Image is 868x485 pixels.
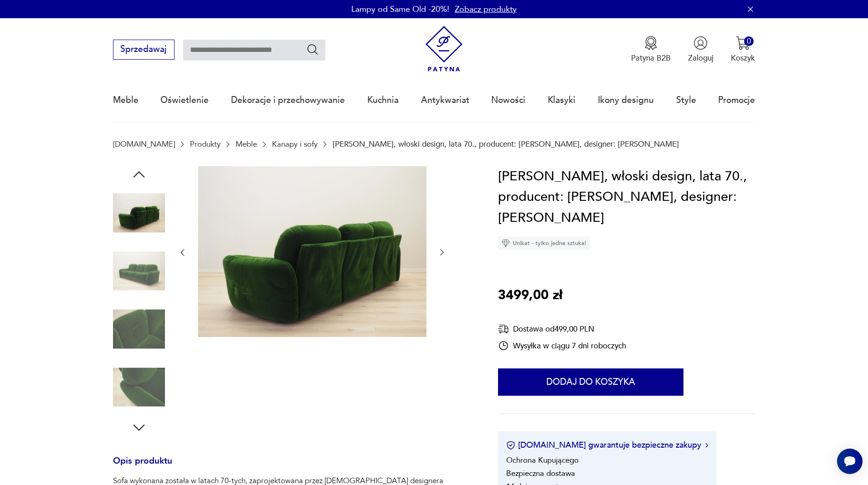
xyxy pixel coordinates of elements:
img: Ikona medalu [644,36,658,50]
button: Szukaj [306,43,319,56]
img: Zdjęcie produktu Sofa welurowa zielona, włoski design, lata 70., producent: Busnelli, designer: A... [113,245,165,297]
a: Dekoracje i przechowywanie [231,79,345,121]
img: Ikona dostawy [498,323,509,335]
img: Patyna - sklep z meblami i dekoracjami vintage [421,26,467,72]
img: Zdjęcie produktu Sofa welurowa zielona, włoski design, lata 70., producent: Busnelli, designer: A... [113,303,165,355]
a: Antykwariat [421,79,469,121]
a: Nowości [491,79,525,121]
img: Ikona certyfikatu [506,441,515,450]
img: Ikona strzałki w prawo [705,443,708,448]
a: Zobacz produkty [455,4,517,15]
a: Kuchnia [367,79,399,121]
a: Ikony designu [598,79,654,121]
a: Produkty [190,140,221,148]
button: Dodaj do koszyka [498,368,683,396]
img: Zdjęcie produktu Sofa welurowa zielona, włoski design, lata 70., producent: Busnelli, designer: A... [198,166,426,337]
p: Koszyk [731,53,755,63]
p: Zaloguj [688,53,714,63]
p: 3499,00 zł [498,285,562,306]
li: Bezpieczna dostawa [506,468,575,479]
button: Zaloguj [688,36,714,63]
p: [PERSON_NAME], włoski design, lata 70., producent: [PERSON_NAME], designer: [PERSON_NAME] [333,140,679,148]
div: Wysyłka w ciągu 7 dni roboczych [498,340,626,351]
button: Sprzedawaj [113,40,175,60]
a: Sprzedawaj [113,46,175,54]
img: Ikona diamentu [502,239,510,247]
a: Oświetlenie [160,79,209,121]
img: Ikonka użytkownika [693,36,708,50]
img: Zdjęcie produktu Sofa welurowa zielona, włoski design, lata 70., producent: Busnelli, designer: A... [113,361,165,413]
li: Ochrona Kupującego [506,455,579,465]
div: Dostawa od 499,00 PLN [498,323,626,335]
a: Ikona medaluPatyna B2B [631,36,671,63]
a: Klasyki [548,79,575,121]
button: Patyna B2B [631,36,671,63]
iframe: Smartsupp widget button [837,449,863,474]
div: 0 [744,36,754,46]
button: 0Koszyk [731,36,755,63]
a: Kanapy i sofy [272,140,318,148]
button: [DOMAIN_NAME] gwarantuje bezpieczne zakupy [506,439,708,451]
p: Patyna B2B [631,53,671,63]
img: Ikona koszyka [736,36,750,50]
a: Style [676,79,696,121]
div: Unikat - tylko jedna sztuka! [498,236,590,250]
h1: [PERSON_NAME], włoski design, lata 70., producent: [PERSON_NAME], designer: [PERSON_NAME] [498,166,755,229]
a: Promocje [718,79,755,121]
a: [DOMAIN_NAME] [113,140,175,148]
h3: Opis produktu [113,458,472,476]
img: Zdjęcie produktu Sofa welurowa zielona, włoski design, lata 70., producent: Busnelli, designer: A... [113,187,165,239]
p: Lampy od Same Old -20%! [351,4,449,15]
a: Meble [113,79,139,121]
a: Meble [236,140,257,148]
